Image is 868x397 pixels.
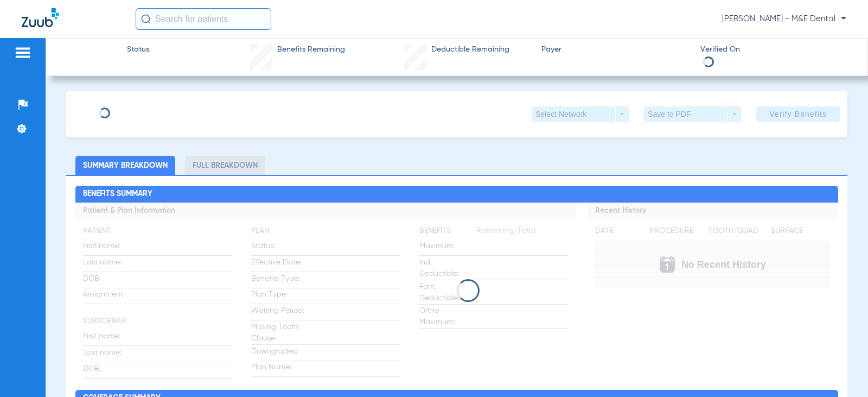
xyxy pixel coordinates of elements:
img: Zuub Logo [22,8,59,27]
li: Full Breakdown [185,156,265,175]
input: Search for patients [136,8,271,30]
span: Verified On [700,44,850,55]
h2: Benefits Summary [75,186,838,203]
span: Status [127,44,149,55]
li: Summary Breakdown [75,156,175,175]
span: Payer [541,44,691,55]
span: [PERSON_NAME] - M&E Dental [722,14,846,24]
span: Benefits Remaining [277,44,345,55]
img: hamburger-icon [14,46,31,59]
img: Search Icon [141,14,151,24]
span: Deductible Remaining [431,44,509,55]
